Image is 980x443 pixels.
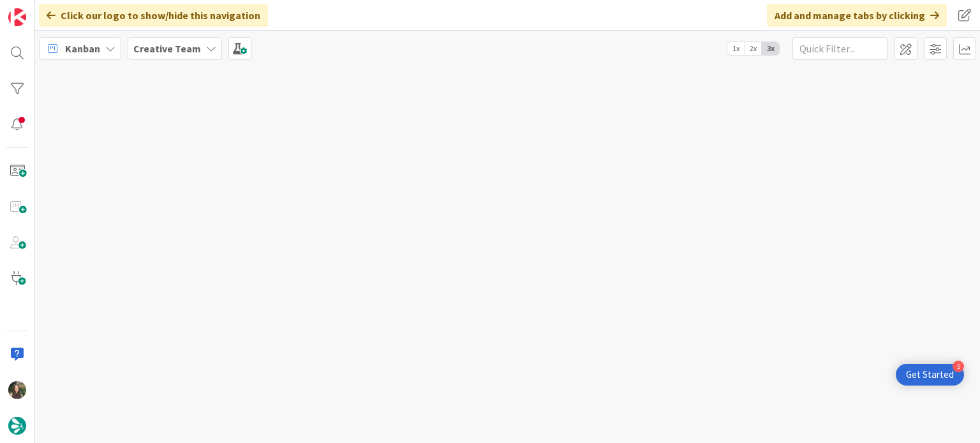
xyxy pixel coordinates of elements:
[767,4,947,27] div: Add and manage tabs by clicking
[8,417,26,435] img: avatar
[896,364,964,386] div: Open Get Started checklist, remaining modules: 5
[133,42,201,55] b: Creative Team
[906,368,954,381] div: Get Started
[953,361,964,372] div: 5
[65,41,100,56] span: Kanban
[8,381,26,399] img: IG
[39,4,268,27] div: Click our logo to show/hide this navigation
[792,37,888,60] input: Quick Filter...
[8,8,26,26] img: Visit kanbanzone.com
[727,42,745,55] span: 1x
[745,42,762,55] span: 2x
[762,42,779,55] span: 3x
